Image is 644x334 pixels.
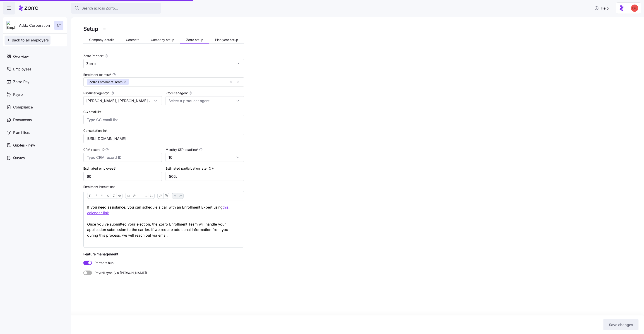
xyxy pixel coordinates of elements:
[83,59,244,68] input: Select a partner
[111,193,117,199] button: Clear formatting
[131,193,137,199] button: Code block
[83,109,101,114] label: CC email list
[13,142,35,148] span: Quotes - new
[13,104,33,110] span: Compliance
[609,322,633,327] span: Save changes
[71,3,161,14] button: Search across Zorro...
[3,63,67,75] a: Employees
[603,319,639,330] button: Save changes
[87,204,240,244] p: If you need assistance, you can schedule a call with an Enrollment Expert using . Once you've sub...
[186,38,203,41] span: Zorro setup
[137,193,143,199] button: Horizontal line
[83,147,104,152] span: CRM record ID
[89,79,123,85] span: Zorro Enrollment Team
[19,23,50,28] span: Addx Corporation
[87,193,93,199] button: Bold
[92,261,114,265] span: Partners hub
[125,193,131,199] button: Blockquote
[92,271,147,275] span: Payroll sync (via [PERSON_NAME])
[3,151,67,164] a: Quotes
[591,4,612,13] button: Help
[3,88,67,101] a: Payroll
[105,193,111,199] button: Strikethrough
[594,5,609,11] span: Help
[157,193,163,199] button: Link
[83,128,108,133] label: Consultation link
[166,91,188,95] span: Producer agent
[83,185,244,189] span: Enrollment instructions
[166,96,244,105] input: Select a producer agent
[166,147,198,152] span: Monthly SEP deadline *
[13,79,29,85] span: Zorro Pay
[89,38,114,41] span: Company details
[3,113,67,126] a: Documents
[166,166,215,171] label: Estimated participation rate (%)
[6,37,49,43] span: Back to all employers
[166,172,244,181] input: Enter percent enrolled
[7,21,15,30] img: Employer logo
[3,126,67,139] a: Plan filters
[143,193,149,199] button: Bullet list
[117,193,123,199] button: Code
[5,36,50,45] button: Back to all employers
[93,193,99,199] button: Italic
[99,193,105,199] button: Underline
[13,54,29,59] span: Overview
[87,205,230,215] a: this calendar link
[83,96,162,105] input: Select a producer agency
[13,155,25,161] span: Quotes
[163,193,169,199] button: Remove link
[13,92,24,97] span: Payroll
[3,139,67,151] a: Quotes - new
[13,130,30,135] span: Plan filters
[631,5,638,12] img: 53e82853980611afef66768ee98075c5
[83,166,117,171] label: Estimated employees
[172,193,178,199] button: Undo
[149,193,155,199] button: Ordered list
[3,101,67,113] a: Compliance
[178,193,184,199] button: Redo
[83,172,162,181] input: Enter total employees
[13,66,31,72] span: Employees
[151,38,174,41] span: Company setup
[87,117,232,123] input: Type CC email list
[83,25,98,32] h1: Setup
[83,72,111,77] span: Enrollment team(s) *
[83,54,104,58] span: Zorro Partner *
[3,75,67,88] a: Zorro Pay
[126,38,139,41] span: Contacts
[215,38,238,41] span: Plan year setup
[3,50,67,63] a: Overview
[83,91,110,95] span: Producer agency *
[13,117,32,123] span: Documents
[166,153,244,162] input: Select the monthly SEP deadline
[83,134,244,143] input: Consultation link
[82,5,118,11] span: Search across Zorro...
[83,251,244,257] span: Feature management
[83,153,162,162] input: Type CRM record ID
